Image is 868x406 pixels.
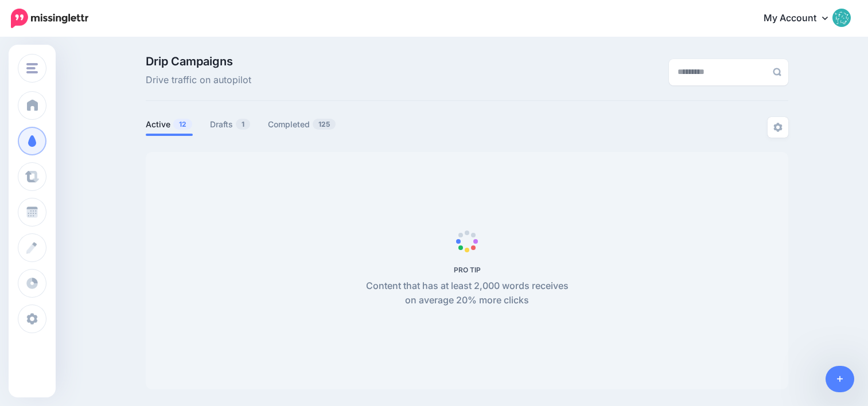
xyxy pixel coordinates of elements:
[313,119,336,130] span: 125
[773,68,781,76] img: search-grey-6.png
[146,118,193,131] a: Active12
[26,63,38,73] img: menu.png
[236,119,250,130] span: 1
[210,118,251,131] a: Drafts1
[360,266,575,274] h5: PRO TIP
[268,118,336,131] a: Completed125
[752,5,851,33] a: My Account
[146,73,251,88] span: Drive traffic on autopilot
[173,119,192,130] span: 12
[360,279,575,309] p: Content that has at least 2,000 words receives on average 20% more clicks
[11,9,88,28] img: Missinglettr
[146,56,251,67] span: Drip Campaigns
[773,123,783,132] img: settings-grey.png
